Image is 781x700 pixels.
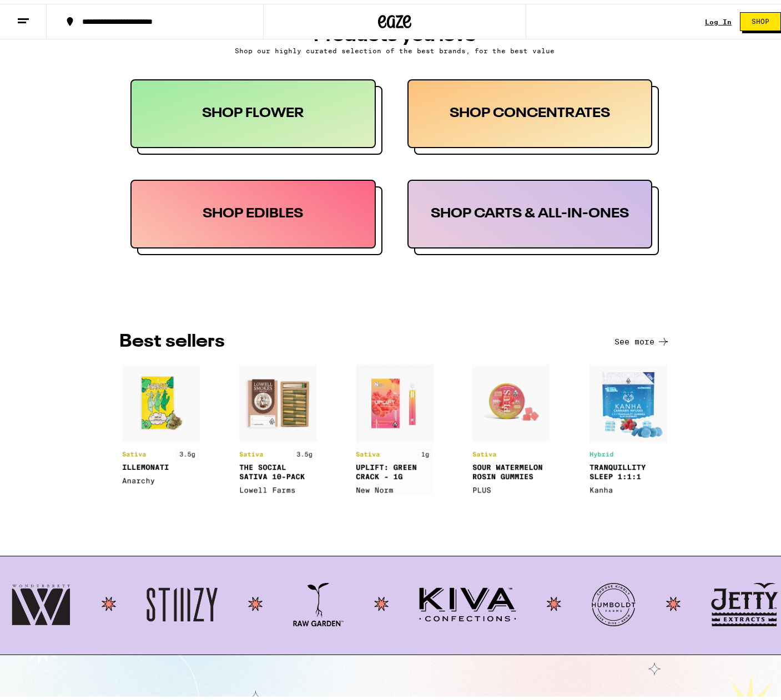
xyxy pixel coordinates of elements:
img: product3 [356,361,434,491]
div: SHOP CONCENTRATES [407,75,653,144]
img: product5 [589,361,667,491]
div: SHOP EDIBLES [130,176,376,245]
img: product2 [239,361,317,491]
span: Shop [752,14,769,21]
img: product1 [122,361,200,481]
img: Logos: Wonderbratt, Stiizy, Raw Garden, Kiva Confections, Humboldt Farms, Jetty Extracts [11,579,778,622]
button: Shop [740,8,781,27]
p: Shop our highly curated selection of the best brands, for the best value [130,43,659,50]
button: Logos: Wonderbratt, Stiizy, Raw Garden, Kiva Confections, Humboldt Farms, Jetty Extracts [11,579,778,624]
span: Hi. Need any help? [7,8,80,17]
div: SHOP FLOWER [130,75,376,144]
div: SHOP CARTS & ALL-IN-ONES [407,176,653,245]
button: SHOP EDIBLES [130,176,382,251]
h3: BEST SELLERS [119,329,225,347]
button: SHOP CONCENTRATES [407,75,659,151]
button: SHOP CARTS & ALL-IN-ONES [407,176,659,251]
a: Log In [705,14,732,22]
img: product4 [472,361,550,491]
button: See more [614,331,670,344]
button: SHOP FLOWER [130,75,382,151]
